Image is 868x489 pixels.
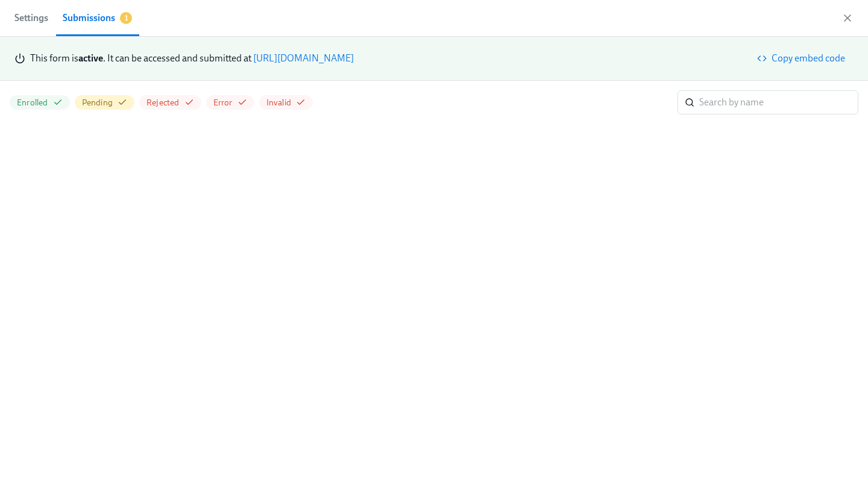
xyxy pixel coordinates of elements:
[206,95,254,110] button: Error
[139,95,201,110] button: Rejected
[259,95,313,110] button: Invalid
[78,52,103,64] strong: active
[266,97,291,108] span: Invalid
[17,97,48,108] span: Enrolled
[82,97,113,108] span: Pending
[699,90,858,114] input: Search by name
[751,46,854,70] button: Copy embed code
[213,97,233,108] span: Error
[759,52,845,64] span: Copy embed code
[63,10,115,26] div: Submissions
[253,52,354,64] a: [URL][DOMAIN_NAME]
[75,95,134,110] button: Pending
[14,10,48,26] span: Settings
[10,95,70,110] button: Enrolled
[120,12,132,24] span: 1
[30,52,251,64] span: This form is . It can be accessed and submitted at
[146,97,180,108] span: Rejected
